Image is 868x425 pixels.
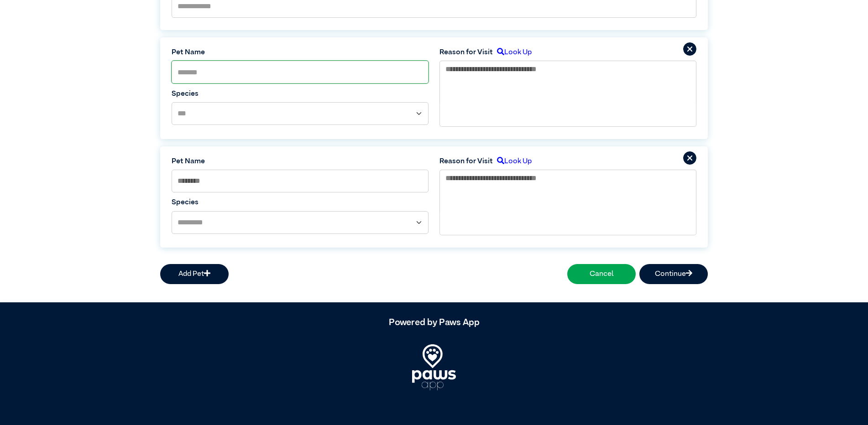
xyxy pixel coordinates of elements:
[493,156,532,167] label: Look Up
[172,47,429,58] label: Pet Name
[639,264,708,284] button: Continue
[172,88,429,99] label: Species
[439,47,493,58] label: Reason for Visit
[567,264,636,284] button: Cancel
[160,317,708,328] h5: Powered by Paws App
[172,156,429,167] label: Pet Name
[412,344,456,390] img: PawsApp
[160,264,229,284] button: Add Pet
[439,156,493,167] label: Reason for Visit
[493,47,532,58] label: Look Up
[172,197,429,208] label: Species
